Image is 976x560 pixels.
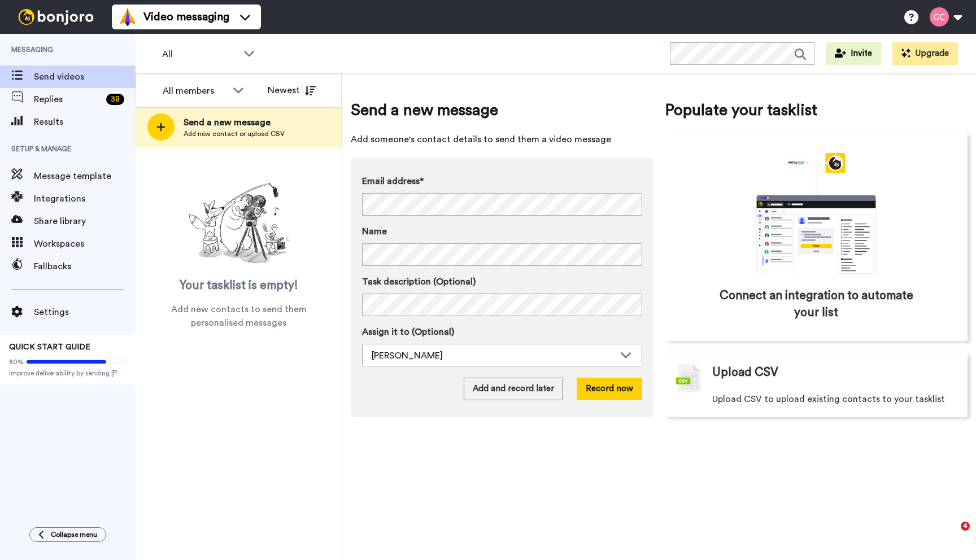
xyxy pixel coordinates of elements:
span: All [162,47,238,61]
div: 38 [106,94,124,105]
label: Assign it to (Optional) [362,325,642,339]
button: Add and record later [464,378,563,400]
span: Upload CSV [712,364,778,381]
span: 4 [961,522,970,531]
span: Replies [34,93,102,106]
span: Send videos [34,70,136,84]
iframe: Intercom live chat [938,522,965,549]
span: Add new contacts to send them personalised messages [152,303,325,330]
span: Integrations [34,192,136,205]
button: Collapse menu [29,527,106,542]
span: 80% [9,357,24,366]
img: ready-set-action.png [182,178,295,269]
span: Add someone's contact details to send them a video message [351,133,653,146]
span: Add new contact or upload CSV [184,129,285,138]
div: All members [163,84,227,98]
span: QUICK START GUIDE [9,343,90,351]
div: [PERSON_NAME] [372,349,615,362]
button: Upgrade [892,42,958,65]
span: Name [362,225,387,238]
span: Improve deliverability by sending [PERSON_NAME]’s from your own email [9,369,127,378]
button: Newest [259,79,324,102]
label: Task description (Optional) [362,275,642,288]
span: Message template [34,169,136,183]
span: Send a new message [351,99,653,121]
div: animation [731,153,901,276]
button: Record now [577,378,642,400]
button: Invite [826,42,881,65]
label: Email address* [362,174,642,188]
span: Connect an integration to automate your list [713,287,920,321]
span: Collapse menu [51,530,97,539]
span: Video messaging [143,9,229,25]
span: Share library [34,215,136,228]
img: csv-grey.png [676,364,701,392]
span: Fallbacks [34,260,136,273]
span: Workspaces [34,237,136,251]
img: bj-logo-header-white.svg [14,9,98,25]
span: Results [34,115,136,129]
span: Send a new message [184,116,285,129]
span: Upload CSV to upload existing contacts to your tasklist [712,392,945,406]
span: Your tasklist is empty! [180,277,298,294]
span: Populate your tasklist [665,99,968,121]
span: Settings [34,305,136,319]
img: vm-color.svg [119,8,137,26]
